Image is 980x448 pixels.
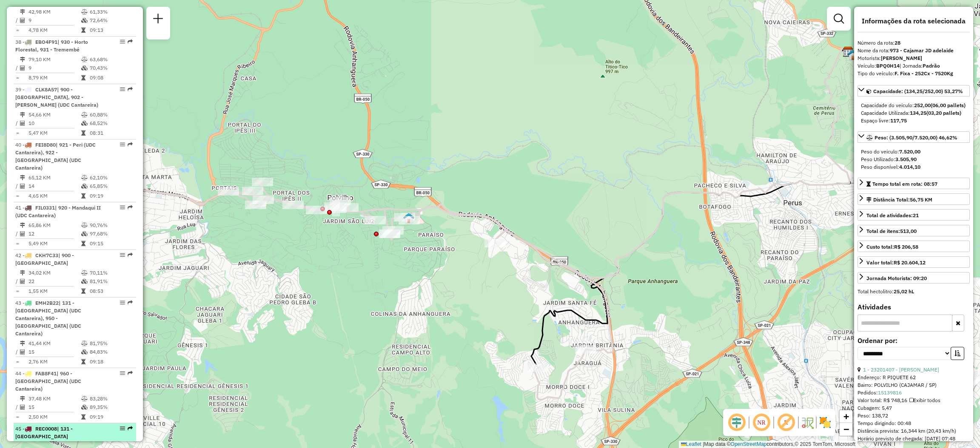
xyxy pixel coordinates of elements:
[857,397,970,404] div: Valor total: R$ 748,16
[28,287,81,295] td: 1,55 KM
[28,394,81,403] td: 37,48 KM
[15,39,88,53] span: | 930 - Horto Florestal, 931 - Tremembé
[15,74,20,82] td: =
[895,40,900,46] strong: 28
[28,357,81,366] td: 2,76 KM
[857,145,970,174] div: Peso: (3.505,90/7.520,00) 46,62%
[89,394,132,403] td: 83,28%
[857,209,970,221] a: Total de atividades:21
[15,403,20,411] td: /
[120,87,125,92] em: Opções
[857,405,892,411] span: Cubagem: 5,47
[81,289,85,294] i: Tempo total em rota
[28,339,81,348] td: 41,44 KM
[15,64,20,72] td: /
[28,239,81,248] td: 5,49 KM
[15,142,96,171] span: | 921 - Peri (UDC Cantareira), 922 - [GEOGRAPHIC_DATA] (UDC Cantareira)
[120,371,125,376] em: Opções
[128,252,133,258] em: Rota exportada
[910,196,932,203] span: 56,75 KM
[872,181,937,187] span: Tempo total em rota: 08:57
[15,287,20,295] td: =
[81,341,88,346] i: % de utilização do peso
[847,49,858,60] img: FAD CDD Norte
[81,414,85,420] i: Tempo total em rota
[861,109,966,117] div: Capacidade Utilizada:
[15,239,20,248] td: =
[20,121,25,126] i: Total de Atividades
[15,348,20,356] td: /
[20,57,25,62] i: Distância Total
[15,370,81,392] span: 44 -
[20,231,25,236] i: Total de Atividades
[857,427,970,435] div: Distância prevista: 16,344 km (20,43 km/h)
[875,134,957,141] span: Peso: (3.505,90/7.520,00) 46,62%
[128,39,133,44] em: Rota exportada
[910,110,926,116] strong: 134,25
[81,57,88,62] i: % de utilização do peso
[15,252,74,266] span: | 900 - [GEOGRAPHIC_DATA]
[81,241,85,246] i: Tempo total em rota
[873,88,963,94] span: Capacidade: (134,25/252,00) 53,27%
[681,441,701,447] a: Leaflet
[20,223,25,228] i: Distância Total
[120,205,125,210] em: Opções
[89,55,132,64] td: 63,68%
[878,389,902,396] a: 15139816
[15,230,20,238] td: /
[15,129,20,137] td: =
[731,441,767,447] a: OpenStreetMap
[28,413,81,421] td: 2,50 KM
[89,403,132,411] td: 89,35%
[120,39,125,44] em: Opções
[15,300,81,337] span: | 131 - [GEOGRAPHIC_DATA] (UDC Cantareira), 950 - [GEOGRAPHIC_DATA] (UDC Cantareira)
[840,410,852,423] a: Zoom in
[15,39,88,53] span: 38 -
[128,142,133,147] em: Rota exportada
[909,397,940,403] span: Exibir todos
[28,8,81,16] td: 42,98 KM
[15,86,98,108] span: 39 -
[28,111,81,119] td: 54,66 KM
[801,416,814,429] img: Fluxo de ruas
[120,252,125,258] em: Opções
[857,420,970,427] div: Tempo dirigindo: 00:48
[931,102,966,108] strong: (06,00 pallets)
[20,112,25,117] i: Distância Total
[857,70,970,77] div: Tipo do veículo:
[20,18,25,23] i: Total de Atividades
[857,98,970,128] div: Capacidade: (134,25/252,00) 53,27%
[120,142,125,147] em: Opções
[20,279,25,284] i: Total de Atividades
[857,303,970,311] h4: Atividades
[20,65,25,71] i: Total de Atividades
[128,371,133,376] em: Rota exportada
[28,269,81,277] td: 34,02 KM
[28,221,81,230] td: 65,86 KM
[89,119,132,128] td: 68,52%
[81,193,85,198] i: Tempo total em rota
[28,55,81,64] td: 79,10 KM
[89,182,132,190] td: 65,85%
[81,349,88,354] i: % de utilização da cubagem
[15,277,20,286] td: /
[857,39,970,47] div: Número da rota:
[20,341,25,346] i: Distância Total
[857,225,970,236] a: Total de itens:513,00
[890,117,907,124] strong: 117,75
[857,17,970,25] h4: Informações da rota selecionada
[15,300,81,337] span: 43 -
[35,142,56,148] span: FEI8D80
[894,288,914,295] strong: 25,02 hL
[679,441,857,448] div: Map data © contributors,© 2025 TomTom, Microsoft
[35,300,59,306] span: EMH2B22
[28,129,81,137] td: 5,47 KM
[81,223,88,228] i: % de utilização do peso
[89,269,132,277] td: 70,11%
[28,64,81,72] td: 9
[857,256,970,268] a: Valor total:R$ 20.604,12
[951,347,964,360] button: Ordem crescente
[28,173,81,182] td: 65,12 KM
[861,148,920,155] span: Peso do veículo:
[857,62,970,70] div: Veículo:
